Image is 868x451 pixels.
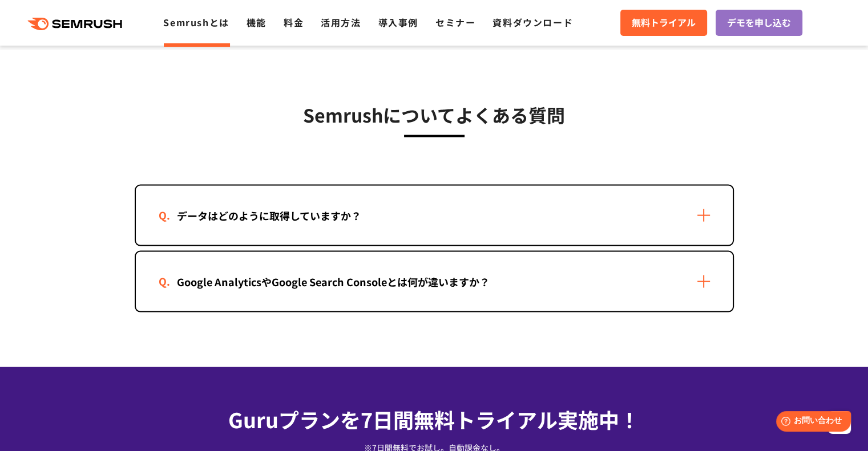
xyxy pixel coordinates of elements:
div: データはどのように取得していますか？ [159,208,380,224]
div: Google AnalyticsやGoogle Search Consoleとは何が違いますか？ [159,274,508,290]
a: デモを申し込む [716,10,802,36]
h3: Semrushについてよくある質問 [135,100,734,129]
iframe: Help widget launcher [766,407,855,438]
div: Guruプランを7日間 [135,404,734,434]
a: 資料ダウンロード [492,15,573,29]
a: Semrushとは [163,15,229,29]
a: 無料トライアル [620,10,707,36]
span: 無料トライアル [632,15,696,30]
a: 導入事例 [378,15,418,29]
a: セミナー [435,15,475,29]
span: 無料トライアル実施中！ [414,404,640,434]
span: デモを申し込む [727,15,791,30]
a: 料金 [284,15,304,29]
a: 機能 [247,15,267,29]
a: 活用方法 [321,15,361,29]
